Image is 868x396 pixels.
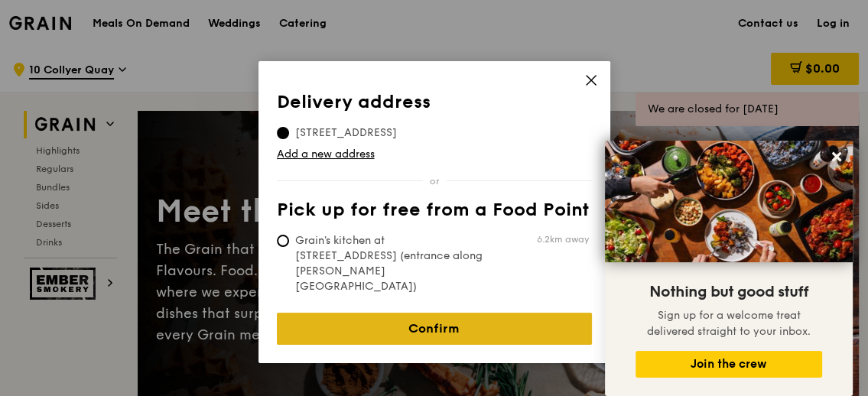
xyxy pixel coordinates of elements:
button: Join the crew [636,351,822,378]
input: [STREET_ADDRESS] [277,127,289,139]
th: Pick up for free from a Food Point [277,200,592,227]
span: Grain's kitchen at [STREET_ADDRESS] (entrance along [PERSON_NAME][GEOGRAPHIC_DATA]) [277,233,505,294]
input: Grain's kitchen at [STREET_ADDRESS] (entrance along [PERSON_NAME][GEOGRAPHIC_DATA])6.2km away [277,235,289,247]
a: Add a new address [277,147,592,162]
span: 6.2km away [537,233,589,245]
img: DSC07876-Edit02-Large.jpeg [605,141,853,262]
th: Delivery address [277,92,592,119]
span: Sign up for a welcome treat delivered straight to your inbox. [647,309,811,338]
a: Confirm [277,313,592,345]
button: Close [824,144,849,169]
span: Nothing but good stuff [649,283,808,301]
span: [STREET_ADDRESS] [277,125,415,141]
